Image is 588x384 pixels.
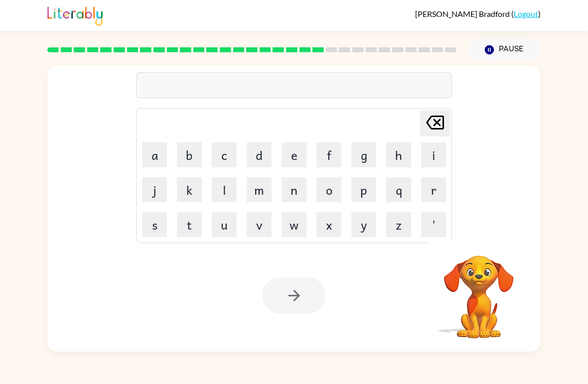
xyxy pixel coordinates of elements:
[47,4,103,26] img: Literably
[421,142,446,167] button: i
[415,9,511,18] span: [PERSON_NAME] Bradford
[142,142,167,167] button: a
[177,212,202,237] button: t
[386,142,411,167] button: h
[142,177,167,202] button: j
[282,177,306,202] button: n
[212,142,237,167] button: c
[282,142,306,167] button: e
[351,212,376,237] button: y
[316,177,341,202] button: o
[142,212,167,237] button: s
[351,177,376,202] button: p
[247,142,272,167] button: d
[386,212,411,237] button: z
[421,177,446,202] button: r
[212,177,237,202] button: l
[212,212,237,237] button: u
[514,9,538,18] a: Logout
[247,177,272,202] button: m
[316,142,341,167] button: f
[386,177,411,202] button: q
[429,240,529,340] video: Your browser must support playing .mp4 files to use Literably. Please try using another browser.
[351,142,376,167] button: g
[247,212,272,237] button: v
[415,9,541,18] div: ( )
[468,38,541,61] button: Pause
[421,212,446,237] button: '
[177,142,202,167] button: b
[316,212,341,237] button: x
[177,177,202,202] button: k
[282,212,306,237] button: w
